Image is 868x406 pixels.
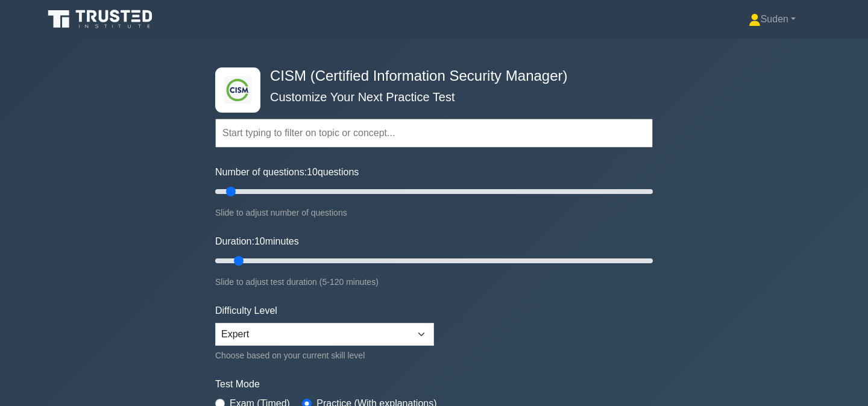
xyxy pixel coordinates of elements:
[720,7,825,31] a: Suden
[215,165,359,180] label: Number of questions: questions
[215,304,277,318] label: Difficulty Level
[215,205,653,220] div: Slide to adjust number of questions
[265,67,594,85] h4: CISM (Certified Information Security Manager)
[254,236,265,246] span: 10
[215,119,653,148] input: Start typing to filter on topic or concept...
[215,275,653,289] div: Slide to adjust test duration (5-120 minutes)
[215,348,434,363] div: Choose based on your current skill level
[215,234,299,249] label: Duration: minutes
[215,377,653,392] label: Test Mode
[307,167,318,177] span: 10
